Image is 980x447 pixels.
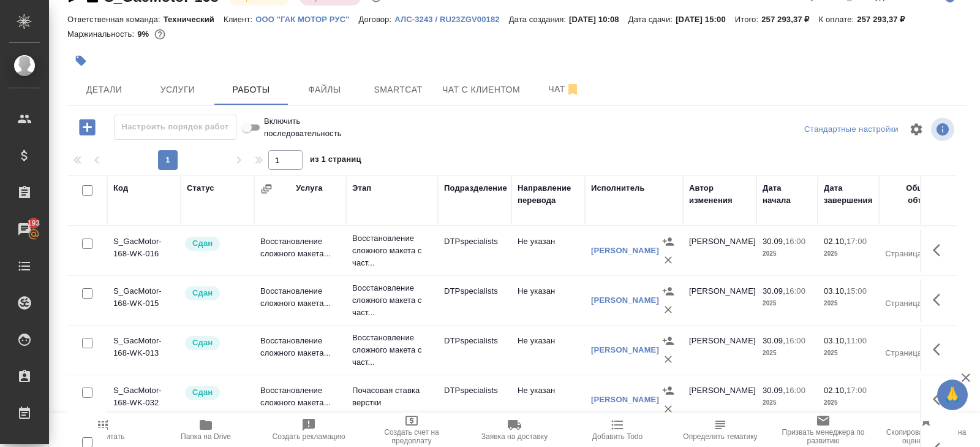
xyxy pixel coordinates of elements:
button: Папка на Drive [154,413,257,447]
p: Сдан [192,386,213,399]
span: Детали [75,82,134,97]
span: Заявка на доставку [481,432,548,441]
div: Менеджер проверил работу исполнителя, передает ее на следующий этап [184,235,248,252]
span: Посмотреть информацию [931,118,957,141]
p: Восстановление сложного макета с част... [352,232,432,269]
span: Работы [222,82,281,97]
button: Заявка на доставку [463,413,566,447]
p: 2025 [824,347,873,359]
span: Настроить таблицу [902,115,931,144]
button: Здесь прячутся важные кнопки [925,235,955,265]
a: [PERSON_NAME] [591,246,659,255]
span: Файлы [295,82,354,97]
div: Код [113,182,128,194]
p: 2025 [824,397,873,409]
p: 2025 [763,248,812,260]
p: Восстановление сложного макета с част... [352,282,432,319]
p: 2025 [763,397,812,409]
td: DTPspecialists [438,279,511,322]
span: Smartcat [369,82,428,97]
span: Добавить Todo [592,432,643,441]
a: АЛС-3243 / RU23ZGV00182 [394,13,508,24]
p: К оплате: [819,15,858,24]
div: Менеджер проверил работу исполнителя, передает ее на следующий этап [184,384,248,401]
p: 03.10, [824,336,846,345]
p: Ответственная команда: [67,15,164,24]
p: Страница А4 [885,297,934,310]
td: Не указан [511,329,585,372]
p: АЛС-3243 / RU23ZGV00182 [394,15,508,24]
button: Назначить [659,282,677,300]
p: Восстановление сложного макета с част... [352,332,432,369]
span: Определить тематику [683,432,757,441]
svg: Отписаться [565,82,580,97]
span: 193 [20,217,48,229]
span: Скопировать ссылку на оценку заказа [882,428,970,445]
a: ООО "ГАК МОТОР РУС" [255,13,358,24]
button: Удалить [659,350,677,369]
button: Призвать менеджера по развитию [772,413,875,447]
p: [DATE] 10:08 [569,15,628,24]
div: Услуга [296,182,322,194]
td: S_GacMotor-168-WK-016 [107,229,181,272]
a: [PERSON_NAME] [591,395,659,404]
p: 39 [885,335,934,347]
button: Удалить [659,251,677,269]
div: Исполнитель [591,182,645,194]
p: 2025 [763,347,812,359]
td: DTPspecialists [438,378,511,421]
p: 17:00 [846,386,867,395]
button: Определить тематику [669,413,772,447]
button: Создать счет на предоплату [360,413,463,447]
div: Этап [352,182,371,194]
p: Итого: [735,15,761,24]
p: 14 [885,235,934,248]
div: Направление перевода [518,182,579,207]
span: из 1 страниц [310,152,361,170]
p: 02.10, [824,386,846,395]
span: Чат [535,82,594,97]
div: Менеджер проверил работу исполнителя, передает ее на следующий этап [184,285,248,302]
p: 15:00 [846,286,867,296]
p: 257 293,37 ₽ [857,15,914,24]
a: [PERSON_NAME] [591,296,659,305]
div: Подразделение [444,182,507,194]
button: Назначить [659,381,677,400]
p: 16:00 [785,237,805,246]
p: 03.10, [824,286,846,296]
div: Дата завершения [824,182,873,207]
td: DTPspecialists [438,329,511,372]
p: Страница А4 [885,347,934,359]
button: Удалить [659,400,677,418]
button: Назначить [659,232,677,251]
div: Менеджер проверил работу исполнителя, передает ее на следующий этап [184,335,248,351]
td: S_GacMotor-168-WK-013 [107,329,181,372]
p: 30.09, [763,386,785,395]
p: ООО "ГАК МОТОР РУС" [255,15,358,24]
span: Призвать менеджера по развитию [779,428,867,445]
p: Дата создания: [509,15,569,24]
p: 245 [885,285,934,297]
td: [PERSON_NAME] [683,279,756,322]
button: Пересчитать [51,413,154,447]
p: 2025 [824,297,873,310]
span: Папка на Drive [181,432,231,441]
td: S_GacMotor-168-WK-032 [107,378,181,421]
button: Скопировать ссылку на оценку заказа [875,413,978,447]
button: Назначить [659,332,677,350]
div: split button [801,120,902,139]
p: Почасовая ставка верстки [352,384,432,409]
p: 2025 [763,297,812,310]
button: Здесь прячутся важные кнопки [925,285,955,315]
td: Не указан [511,279,585,322]
td: Не указан [511,378,585,421]
td: DTPspecialists [438,229,511,272]
button: 🙏 [937,380,968,410]
td: [PERSON_NAME] [683,329,756,372]
span: Создать рекламацию [273,432,345,441]
a: [PERSON_NAME] [591,345,659,354]
td: Восстановление сложного макета... [254,378,346,421]
span: Чат с клиентом [442,82,520,97]
td: Восстановление сложного макета... [254,229,346,272]
p: Дата сдачи: [628,15,676,24]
